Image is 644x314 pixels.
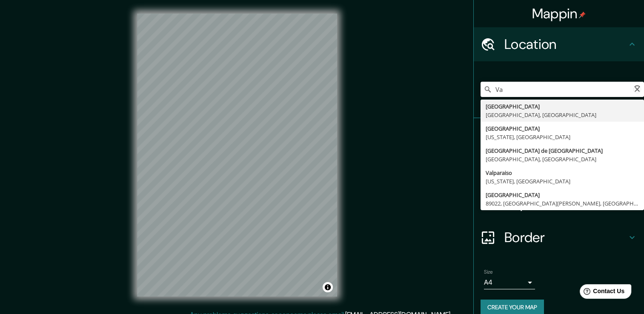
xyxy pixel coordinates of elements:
h4: Mappin [532,5,586,22]
canvas: Map [137,14,337,297]
div: A4 [484,276,535,289]
h4: Border [504,229,627,246]
div: Style [474,152,644,186]
img: pin-icon.png [579,11,586,18]
h4: Location [504,36,627,53]
input: Pick your city or area [481,82,644,97]
div: Pins [474,118,644,152]
div: Border [474,220,644,254]
div: [GEOGRAPHIC_DATA] [486,124,639,133]
div: Layout [474,186,644,220]
div: [US_STATE], [GEOGRAPHIC_DATA] [486,133,639,141]
div: Location [474,27,644,61]
h4: Layout [504,195,627,212]
div: 89022, [GEOGRAPHIC_DATA][PERSON_NAME], [GEOGRAPHIC_DATA], [GEOGRAPHIC_DATA], [GEOGRAPHIC_DATA] [486,199,639,208]
div: [GEOGRAPHIC_DATA], [GEOGRAPHIC_DATA] [486,111,639,119]
div: [GEOGRAPHIC_DATA] [486,102,639,111]
div: [GEOGRAPHIC_DATA] [486,191,639,199]
div: [US_STATE], [GEOGRAPHIC_DATA] [486,177,639,186]
div: Valparaiso [486,168,639,177]
iframe: Help widget launcher [568,281,635,305]
div: [GEOGRAPHIC_DATA] de [GEOGRAPHIC_DATA] [486,146,639,155]
label: Size [484,268,493,276]
button: Toggle attribution [323,282,333,292]
div: [GEOGRAPHIC_DATA], [GEOGRAPHIC_DATA] [486,155,639,163]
